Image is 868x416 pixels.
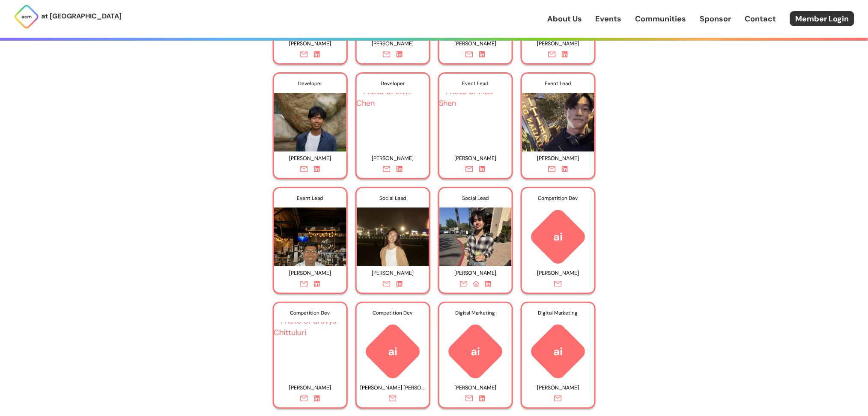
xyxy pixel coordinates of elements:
p: [PERSON_NAME] [PERSON_NAME] [361,381,425,395]
p: [PERSON_NAME] [278,267,343,280]
img: Photo of Max Shen [439,86,512,152]
div: Developer [274,74,346,93]
img: Photo of Elvin Chen [357,86,429,152]
p: [PERSON_NAME] [526,267,591,280]
a: About Us [547,13,582,24]
img: Photo of Emanoel Agbayani [274,201,346,266]
p: [PERSON_NAME] [278,152,343,165]
img: ACM Logo [14,4,39,30]
a: Communities [635,13,686,24]
p: [PERSON_NAME] [361,267,425,280]
div: Developer [357,74,429,93]
img: ACM logo [357,322,429,381]
p: [PERSON_NAME] [443,37,508,51]
p: [PERSON_NAME] [361,37,425,51]
img: Photo of Sravya Chittuluri [274,315,346,381]
div: Competition Dev [522,188,594,208]
img: Photo of Havyn Nguyen [439,201,512,266]
img: ACM logo [439,322,512,381]
a: Events [596,13,622,24]
p: [PERSON_NAME] [526,37,591,51]
a: Contact [745,13,776,24]
p: [PERSON_NAME] [526,381,591,395]
div: Event Lead [522,74,594,93]
div: Social Lead [439,188,512,208]
p: [PERSON_NAME] [443,152,508,165]
p: at [GEOGRAPHIC_DATA] [41,11,122,22]
div: Competition Dev [274,303,346,323]
div: Competition Dev [357,303,429,323]
a: Sponsor [700,13,731,24]
div: Event Lead [274,188,346,208]
img: Photo of Edmund Bu [522,86,594,152]
img: Photo of Sophia Zhu [357,201,429,266]
p: [PERSON_NAME] [443,267,508,280]
img: ACM logo [522,322,594,381]
p: [PERSON_NAME] [278,381,343,395]
p: [PERSON_NAME] [526,152,591,165]
img: ACM logo [522,208,594,266]
p: [PERSON_NAME] [278,37,343,51]
div: Digital Marketing [439,303,512,323]
a: Member Login [790,11,854,26]
div: Social Lead [357,188,429,208]
div: Digital Marketing [522,303,594,323]
p: [PERSON_NAME] [361,152,425,165]
div: Event Lead [439,74,512,93]
p: [PERSON_NAME] [443,381,508,395]
img: Photo of Jaden Seangmany [274,86,346,152]
a: at [GEOGRAPHIC_DATA] [14,4,122,30]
